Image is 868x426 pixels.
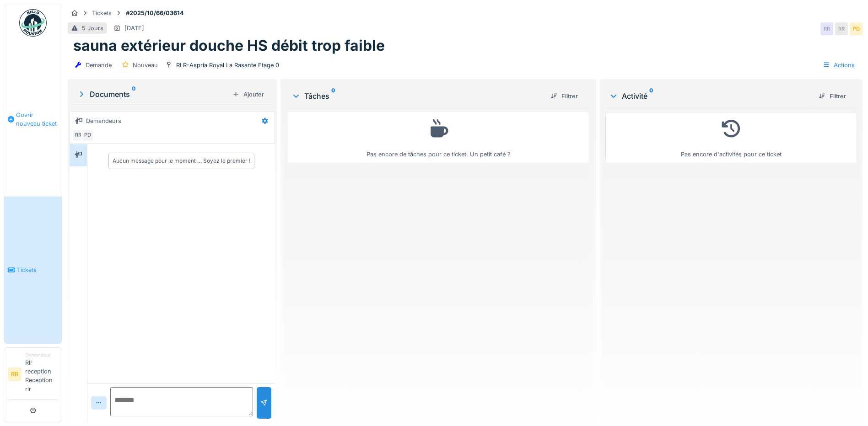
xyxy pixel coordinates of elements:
li: RR [8,367,22,381]
sup: 0 [649,91,653,101]
div: Pas encore de tâches pour ce ticket. Un petit café ? [294,116,583,159]
div: Filtrer [815,90,850,102]
span: Tickets [17,266,58,274]
div: Filtrer [547,90,582,102]
div: Demandeur [25,351,58,358]
h1: sauna extérieur douche HS débit trop faible [73,37,385,54]
div: RR [72,129,85,142]
sup: 0 [331,91,335,101]
div: Actions [819,59,859,72]
sup: 0 [132,89,136,100]
div: [DATE] [124,24,144,32]
a: RR DemandeurRlr reception Reception rlr [8,351,58,399]
div: Documents [77,89,229,100]
div: Activité [609,91,811,101]
img: Badge_color-CXgf-gQk.svg [19,9,47,37]
li: Rlr reception Reception rlr [25,351,58,397]
div: PD [850,22,863,35]
div: Demandeurs [86,117,121,125]
div: RLR-Aspria Royal La Rasante Etage 0 [176,61,279,69]
a: Ouvrir nouveau ticket [4,42,62,197]
div: Tâches [291,91,543,101]
div: Pas encore d'activités pour ce ticket [611,116,851,159]
div: Demande [86,61,112,69]
div: Tickets [92,9,112,17]
div: 5 Jours [82,24,103,32]
div: Nouveau [133,61,158,69]
div: PD [81,129,94,142]
span: Ouvrir nouveau ticket [16,111,58,128]
a: Tickets [4,197,62,343]
div: RR [835,22,848,35]
div: Ajouter [229,88,268,101]
strong: #2025/10/66/03614 [122,9,188,17]
div: Aucun message pour le moment … Soyez le premier ! [113,157,250,165]
div: RR [820,22,833,35]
